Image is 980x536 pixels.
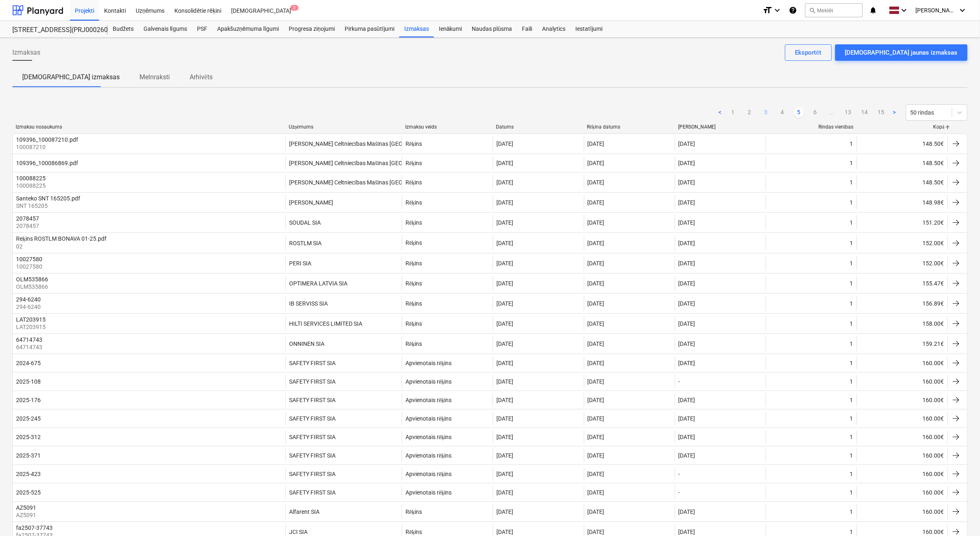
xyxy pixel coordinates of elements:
[850,280,853,287] div: 1
[405,360,452,367] div: Apvienotais rēķins
[811,108,820,117] a: Page 6
[289,508,320,515] div: Alfarent SIA
[679,199,695,206] div: [DATE]
[16,202,82,210] p: SNT 165205
[16,489,41,496] div: 2025-525
[850,452,853,459] div: 1
[12,48,40,58] span: Izmaksas
[850,219,853,226] div: 1
[679,397,695,403] div: [DATE]
[289,160,455,167] div: [PERSON_NAME] Celtniecības Mašīnas [GEOGRAPHIC_DATA] SIA
[588,452,605,459] div: [DATE]
[496,160,513,166] div: [DATE]
[139,21,192,37] a: Galvenais līgums
[405,397,452,404] div: Apvienotais rēķins
[496,452,513,459] div: [DATE]
[715,108,725,117] a: Previous page
[16,242,108,251] p: 02
[857,430,948,444] div: 160.00€
[16,434,41,440] div: 2025-312
[405,508,422,515] div: Rēķins
[517,21,537,37] div: Faili
[679,240,695,246] div: [DATE]
[827,108,837,117] span: ...
[679,378,680,385] div: -
[496,320,513,327] div: [DATE]
[745,108,755,117] a: Page 2
[212,21,284,37] a: Apakšuzņēmuma līgumi
[857,156,948,170] div: 148.50€
[289,397,336,403] div: SAFETY FIRST SIA
[857,316,948,331] div: 158.00€
[728,108,738,117] a: Page 1
[16,303,42,311] p: 294-6240
[857,276,948,291] div: 155.47€
[679,340,695,347] div: [DATE]
[289,360,336,366] div: SAFETY FIRST SIA
[588,434,605,440] div: [DATE]
[588,179,605,186] div: [DATE]
[869,5,878,15] i: notifications
[16,143,80,151] p: 100087210
[850,199,853,206] div: 1
[289,280,348,287] div: OPTIMERA LATVIA SIA
[289,340,324,347] div: ONNINEN SIA
[16,175,46,182] div: 100088225
[434,21,467,37] a: Ienākumi
[16,276,48,283] div: OLM535866
[899,5,909,15] i: keyboard_arrow_down
[570,21,607,37] div: Iestatījumi
[679,529,695,535] div: [DATE]
[405,452,452,459] div: Apvienotais rēķins
[850,434,853,440] div: 1
[289,434,336,440] div: SAFETY FIRST SIA
[857,449,948,462] div: 160.00€
[12,26,98,35] div: [STREET_ADDRESS](PRJ0002600) 2601946
[876,108,886,117] a: Page 15
[405,320,422,327] div: Rēķins
[587,124,672,130] div: Rēķina datums
[679,179,695,186] div: [DATE]
[16,296,41,303] div: 294-6240
[108,21,139,37] div: Budžets
[496,240,513,246] div: [DATE]
[537,21,570,37] a: Analytics
[916,7,957,14] span: [PERSON_NAME]
[340,21,399,37] a: Pirkuma pasūtījumi
[850,240,853,246] div: 1
[16,136,78,143] div: 109396_100087210.pdf
[850,300,853,307] div: 1
[16,397,41,403] div: 2025-176
[496,434,513,440] div: [DATE]
[588,320,605,327] div: [DATE]
[588,529,605,535] div: [DATE]
[794,108,804,117] a: Page 5 is your current page
[16,343,44,351] p: 64714743
[789,5,797,15] i: Zināšanu pamats
[16,471,41,477] div: 2025-423
[22,72,120,82] p: [DEMOGRAPHIC_DATA] izmaksas
[850,489,853,496] div: 1
[679,434,695,440] div: [DATE]
[939,497,980,536] div: Chat Widget
[860,108,870,117] a: Page 14
[588,378,605,385] div: [DATE]
[679,320,695,327] div: [DATE]
[850,360,853,366] div: 1
[405,489,452,496] div: Apvienotais rēķins
[761,108,771,117] a: Page 3
[16,452,41,459] div: 2025-371
[588,471,605,477] div: [DATE]
[284,21,340,37] a: Progresa ziņojumi
[289,124,398,130] div: Uzņēmums
[850,471,853,477] div: 1
[679,360,695,366] div: [DATE]
[772,5,782,15] i: keyboard_arrow_down
[588,508,605,515] div: [DATE]
[405,471,452,478] div: Apvienotais rēķins
[809,7,816,14] span: search
[679,415,695,422] div: [DATE]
